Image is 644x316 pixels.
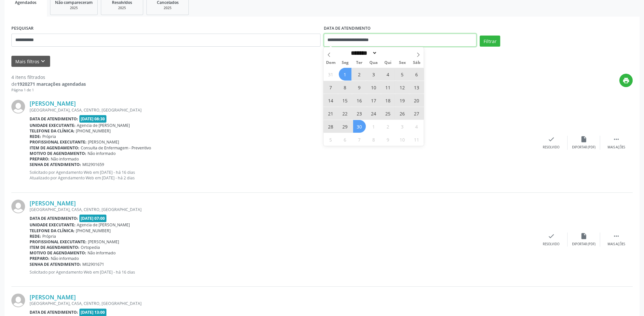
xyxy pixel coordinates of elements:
span: Setembro 4, 2025 [382,68,394,81]
p: Solicitado por Agendamento Web em [DATE] - há 16 dias Atualizado por Agendamento Web em [DATE] - ... [30,170,535,181]
i:  [613,233,620,240]
b: Preparo: [30,256,49,261]
span: Outubro 7, 2025 [353,133,366,146]
div: Página 1 de 1 [11,87,86,93]
span: Setembro 13, 2025 [410,81,423,94]
span: Setembro 1, 2025 [339,68,351,81]
span: [DATE] 08:30 [79,115,107,123]
span: Agosto 31, 2025 [324,68,337,81]
span: Setembro 26, 2025 [396,107,409,120]
span: Qua [366,61,381,65]
strong: 1920271 marcações agendadas [17,81,86,87]
span: Agencia de [PERSON_NAME] [77,123,130,128]
span: Setembro 29, 2025 [339,120,351,133]
div: [GEOGRAPHIC_DATA], CASA, CENTRO, [GEOGRAPHIC_DATA] [30,207,535,212]
span: Setembro 24, 2025 [367,107,380,120]
b: Data de atendimento: [30,116,78,122]
div: 2025 [106,6,138,10]
b: Senha de atendimento: [30,162,81,167]
span: Setembro 25, 2025 [382,107,394,120]
span: Setembro 7, 2025 [324,81,337,94]
i: print [623,77,630,84]
span: Setembro 17, 2025 [367,94,380,107]
span: Setembro 30, 2025 [353,120,366,133]
span: Sex [395,61,409,65]
span: Ortopedia [81,245,100,250]
span: [DATE] 13:00 [79,308,107,316]
span: Não informado [51,156,79,162]
div: Exportar (PDF) [572,145,596,150]
span: Outubro 4, 2025 [410,120,423,133]
b: Data de atendimento: [30,309,78,315]
span: Setembro 23, 2025 [353,107,366,120]
i: insert_drive_file [580,233,587,240]
span: Dom [323,61,338,65]
span: Setembro 20, 2025 [410,94,423,107]
label: PESQUISAR [11,23,34,34]
select: Month [349,50,377,56]
span: Não informado [51,256,79,261]
span: Própria [42,134,56,139]
p: Solicitado por Agendamento Web em [DATE] - há 16 dias [30,269,535,275]
div: de [11,81,86,87]
span: Setembro 28, 2025 [324,120,337,133]
img: img [11,200,25,213]
b: Telefone da clínica: [30,228,75,233]
span: Setembro 18, 2025 [382,94,394,107]
b: Unidade executante: [30,222,75,228]
b: Unidade executante: [30,123,75,128]
div: 4 itens filtrados [11,74,86,81]
i: insert_drive_file [580,136,587,143]
span: Setembro 8, 2025 [339,81,351,94]
span: Agencia de [PERSON_NAME] [77,222,130,228]
b: Telefone da clínica: [30,128,75,134]
span: Outubro 10, 2025 [396,133,409,146]
button: print [619,74,633,87]
span: M02901659 [82,162,104,167]
span: Setembro 11, 2025 [382,81,394,94]
span: M02901671 [82,262,104,267]
i: check [548,136,555,143]
span: Outubro 6, 2025 [339,133,351,146]
input: Year [377,50,399,56]
div: 2025 [55,6,93,10]
span: Outubro 11, 2025 [410,133,423,146]
span: [PERSON_NAME] [88,139,119,145]
label: DATA DE ATENDIMENTO [324,23,371,34]
span: Setembro 19, 2025 [396,94,409,107]
span: Outubro 8, 2025 [367,133,380,146]
b: Profissional executante: [30,239,87,245]
span: Setembro 27, 2025 [410,107,423,120]
span: Setembro 12, 2025 [396,81,409,94]
span: Setembro 9, 2025 [353,81,366,94]
a: [PERSON_NAME] [30,293,76,301]
span: Outubro 2, 2025 [382,120,394,133]
b: Motivo de agendamento: [30,151,86,156]
span: Setembro 2, 2025 [353,68,366,81]
b: Rede: [30,134,41,139]
div: 2025 [151,6,184,10]
div: Resolvido [543,145,559,150]
b: Item de agendamento: [30,245,79,250]
span: Setembro 10, 2025 [367,81,380,94]
b: Preparo: [30,156,49,162]
span: Consulta de Enfermagem - Preventivo [81,145,151,151]
b: Rede: [30,233,41,239]
span: Setembro 15, 2025 [339,94,351,107]
span: Ter [352,61,366,65]
i: keyboard_arrow_down [39,58,47,65]
div: [GEOGRAPHIC_DATA], CASA, CENTRO, [GEOGRAPHIC_DATA] [30,301,535,306]
span: Outubro 9, 2025 [382,133,394,146]
img: img [11,293,25,307]
div: Mais ações [608,145,625,150]
span: Não informado [88,151,116,156]
span: Não informado [88,250,116,256]
span: Setembro 5, 2025 [396,68,409,81]
span: Outubro 3, 2025 [396,120,409,133]
span: Seg [338,61,352,65]
span: Setembro 21, 2025 [324,107,337,120]
i:  [613,136,620,143]
span: [PHONE_NUMBER] [76,228,111,233]
div: Mais ações [608,242,625,247]
span: Setembro 14, 2025 [324,94,337,107]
